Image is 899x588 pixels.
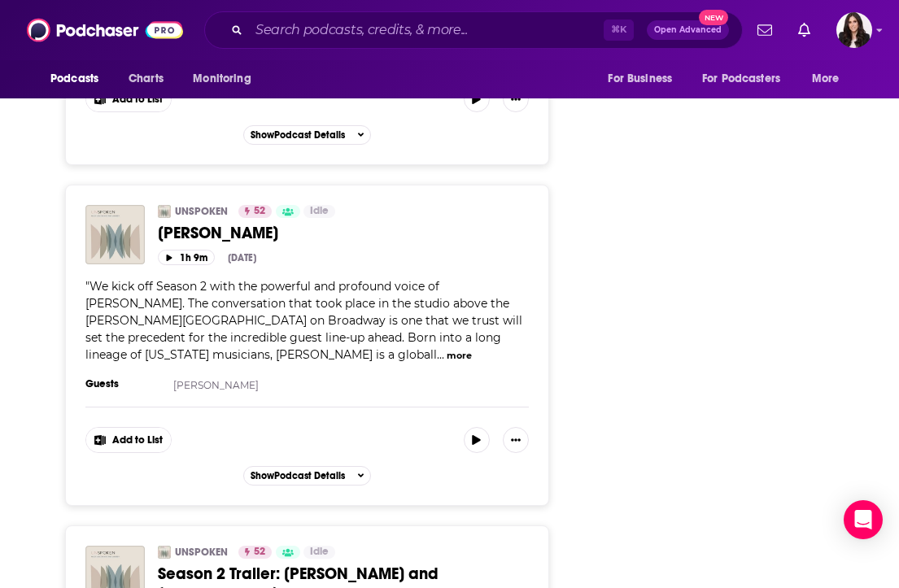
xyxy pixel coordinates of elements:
a: [PERSON_NAME] [158,223,529,243]
img: Podchaser - Follow, Share and Rate Podcasts [27,15,183,46]
span: " [85,279,522,362]
button: open menu [692,63,804,94]
img: User Profile [836,12,872,48]
a: Idle [303,205,335,218]
button: Show profile menu [836,12,872,48]
span: [PERSON_NAME] [158,223,278,243]
span: New [699,10,728,25]
span: More [812,68,840,90]
button: open menu [801,63,860,94]
span: Idle [310,544,329,560]
a: Charts [118,63,173,94]
button: Show More Button [503,86,529,112]
span: For Business [608,68,672,90]
span: ⌘ K [604,20,634,41]
button: Show More Button [86,87,171,111]
img: UNSPOKEN [158,546,171,559]
input: Search podcasts, credits, & more... [249,17,604,43]
span: Add to List [112,94,163,106]
a: Show notifications dropdown [751,16,779,44]
span: 52 [254,544,265,560]
button: open menu [181,63,272,94]
button: 1h 9m [158,250,215,265]
button: Show More Button [503,427,529,453]
div: [DATE] [228,252,256,264]
span: Logged in as RebeccaShapiro [836,12,872,48]
div: Open Intercom Messenger [844,500,883,539]
button: open menu [596,63,692,94]
button: ShowPodcast Details [243,125,372,145]
a: 52 [238,205,272,218]
span: ... [437,347,444,362]
a: UNSPOKEN [175,546,228,559]
a: Show notifications dropdown [792,16,817,44]
button: open menu [39,63,120,94]
span: Monitoring [193,68,251,90]
button: ShowPodcast Details [243,466,372,486]
span: Open Advanced [654,26,722,34]
span: Idle [310,203,329,220]
span: We kick off Season 2 with the powerful and profound voice of [PERSON_NAME]. The conversation that... [85,279,522,362]
span: Show Podcast Details [251,470,345,481]
a: UNSPOKEN [175,205,228,218]
h3: Guests [85,377,159,390]
button: Show More Button [86,428,171,452]
span: Add to List [112,434,163,446]
button: more [447,349,472,363]
button: Open AdvancedNew [647,20,729,40]
a: Idle [303,546,335,559]
div: Search podcasts, credits, & more... [204,11,743,49]
img: UNSPOKEN [158,205,171,218]
img: Jon Batiste [85,205,145,264]
a: [PERSON_NAME] [173,379,259,391]
span: 52 [254,203,265,220]
span: For Podcasters [702,68,780,90]
span: Show Podcast Details [251,129,345,141]
span: Podcasts [50,68,98,90]
a: 52 [238,546,272,559]
span: Charts [129,68,164,90]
